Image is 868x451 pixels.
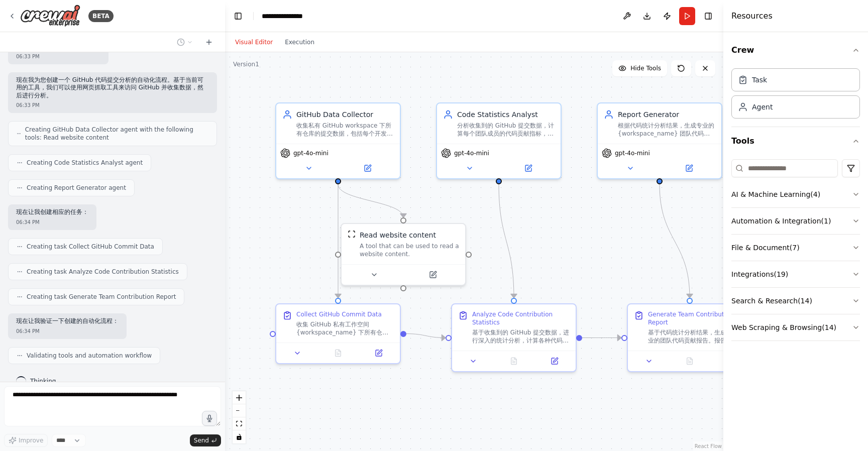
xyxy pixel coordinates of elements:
button: Hide right sidebar [701,9,715,23]
g: Edge from 74ea6af1-e4cc-4324-a768-48768a13212d to 27c1a32d-d212-4852-a6b8-7c3a2f6a94ee [582,333,621,343]
span: Creating task Analyze Code Contribution Statistics [27,268,179,276]
img: ScrapeWebsiteTool [348,230,356,238]
p: 现在我为您创建一个 GitHub 代码提交分析的自动化流程。基于当前可用的工具，我们可以使用网页抓取工具来访问 GitHub 并收集数据，然后进行分析。 [16,76,209,100]
div: 收集 GitHub 私有工作空间 {workspace_name} 下所有仓库在 {time_period} 时间段内的提交数据。需要获取每个团队成员的详细提交信息，包括： 1. 访问工作空间下... [296,320,394,336]
span: Creating task Collect GitHub Commit Data [27,243,154,251]
img: Logo [20,5,80,27]
button: No output available [669,355,711,367]
span: Validating tools and automation workflow [27,352,152,360]
button: Open in side panel [713,355,747,367]
button: Visual Editor [229,36,279,48]
span: Creating task Generate Team Contribution Report [27,293,176,301]
div: Collect GitHub Commit Data收集 GitHub 私有工作空间 {workspace_name} 下所有仓库在 {time_period} 时间段内的提交数据。需要获取每个... [275,303,401,364]
span: Hide Tools [630,64,661,72]
div: ScrapeWebsiteToolRead website contentA tool that can be used to read a website content. [341,223,466,286]
g: Edge from 0aa3cf78-93d1-4198-babf-98238efc22e6 to 27c1a32d-d212-4852-a6b8-7c3a2f6a94ee [655,184,695,298]
div: 06:33 PM [16,101,209,109]
button: No output available [317,347,360,359]
button: Execution [279,36,320,48]
div: Tools [731,155,860,349]
button: Hide left sidebar [231,9,245,23]
button: Integrations(19) [731,261,860,287]
h4: Resources [731,10,773,22]
button: Click to speak your automation idea [202,411,217,426]
div: 收集私有 GitHub workspace 下所有仓库的提交数据，包括每个开发者的提交统计信息，分析 {workspace_name} 下的 {time_period} 的代码贡献情况 [296,122,394,138]
button: Tools [731,127,860,155]
button: fit view [233,417,246,430]
button: Switch to previous chat [173,36,197,48]
button: Open in side panel [361,347,396,359]
span: Creating GitHub Data Collector agent with the following tools: Read website content [25,126,208,142]
div: Task [752,75,767,85]
button: Automation & Integration(1) [731,208,860,234]
span: Send [194,436,209,444]
div: 分析收集到的 GitHub 提交数据，计算每个团队成员的代码贡献指标，生成详细的统计报告，包括提交次数、代码行数变化、活跃度分析等关键数据 [457,122,555,138]
button: Crew [731,36,860,64]
div: 根据代码统计分析结果，生成专业的 {workspace_name} 团队代码贡献报告，包括图表、总结和建议，输出易于理解的 markdown 格式报告 [618,122,715,138]
span: gpt-4o-mini [293,149,329,157]
g: Edge from 61167081-16b3-46be-bb38-5285efbd964d to 26c51481-626e-4d89-af27-15b1e675c8a3 [333,184,408,217]
div: Report Generator根据代码统计分析结果，生成专业的 {workspace_name} 团队代码贡献报告，包括图表、总结和建议，输出易于理解的 markdown 格式报告gpt-4o... [597,102,722,179]
div: Analyze Code Contribution Statistics [472,310,570,326]
button: Open in side panel [339,162,396,174]
button: File & Document(7) [731,235,860,261]
div: Code Statistics Analyst分析收集到的 GitHub 提交数据，计算每个团队成员的代码贡献指标，生成详细的统计报告，包括提交次数、代码行数变化、活跃度分析等关键数据gpt-4... [436,102,562,179]
div: 06:34 PM [16,327,119,335]
a: React Flow attribution [695,443,722,449]
button: zoom out [233,404,246,417]
button: Start a new chat [201,36,217,48]
button: Send [190,434,221,446]
p: 现在让我创建相应的任务： [16,208,88,216]
g: Edge from f70c77e4-4325-4132-b8cf-59cd1c84673e to 74ea6af1-e4cc-4324-a768-48768a13212d [494,184,519,298]
button: No output available [493,355,535,367]
div: Generate Team Contribution Report [648,310,745,326]
div: A tool that can be used to read a website content. [360,242,459,258]
button: zoom in [233,391,246,404]
div: Agent [752,102,773,112]
div: React Flow controls [233,391,246,443]
button: AI & Machine Learning(4) [731,181,860,207]
span: Creating Report Generator agent [27,184,126,192]
div: Analyze Code Contribution Statistics基于收集到的 GitHub 提交数据，进行深入的统计分析，计算各种代码贡献指标： 1. 计算每个开发者的提交次数和频率 2... [451,303,577,372]
button: Open in side panel [404,269,461,281]
button: Open in side panel [500,162,557,174]
div: 基于代码统计分析结果，生成一份专业的团队代码贡献报告。报告需要包含： 1. 执行摘要 - 关键发现和总体团队表现 2. 个人贡献统计 - 每个团队成员的详细数据 3. 团队协作分析 - 跨项目协... [648,328,745,345]
g: Edge from 61167081-16b3-46be-bb38-5285efbd964d to 97055d8d-4da9-4fed-aa0d-ce18ffaf8d0c [333,184,343,298]
button: Web Scraping & Browsing(14) [731,314,860,341]
g: Edge from 97055d8d-4da9-4fed-aa0d-ce18ffaf8d0c to 74ea6af1-e4cc-4324-a768-48768a13212d [406,329,446,343]
span: Improve [19,436,43,444]
button: toggle interactivity [233,430,246,443]
div: Collect GitHub Commit Data [296,310,382,318]
span: gpt-4o-mini [615,149,650,157]
div: Generate Team Contribution Report基于代码统计分析结果，生成一份专业的团队代码贡献报告。报告需要包含： 1. 执行摘要 - 关键发现和总体团队表现 2. 个人贡献... [627,303,752,372]
p: 现在让我验证一下创建的自动化流程： [16,317,119,325]
span: gpt-4o-mini [454,149,489,157]
button: Improve [4,434,48,447]
div: Report Generator [618,109,715,120]
div: 06:34 PM [16,218,88,226]
button: Hide Tools [612,60,667,76]
div: GitHub Data Collector收集私有 GitHub workspace 下所有仓库的提交数据，包括每个开发者的提交统计信息，分析 {workspace_name} 下的 {time... [275,102,401,179]
button: Open in side panel [661,162,717,174]
div: BETA [88,10,114,22]
div: Crew [731,64,860,127]
div: Read website content [360,230,436,240]
button: Open in side panel [537,355,572,367]
button: Search & Research(14) [731,288,860,314]
nav: breadcrumb [262,11,313,21]
div: Code Statistics Analyst [457,109,555,120]
div: Version 1 [233,60,259,68]
div: 基于收集到的 GitHub 提交数据，进行深入的统计分析，计算各种代码贡献指标： 1. 计算每个开发者的提交次数和频率 2. 统计每个开发者的代码行数变更（新增、删除、修改） 3. 分析活跃度趋... [472,328,570,345]
span: Thinking... [30,377,62,385]
div: GitHub Data Collector [296,109,394,120]
span: Creating Code Statistics Analyst agent [27,159,143,167]
div: 06:33 PM [16,53,100,60]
